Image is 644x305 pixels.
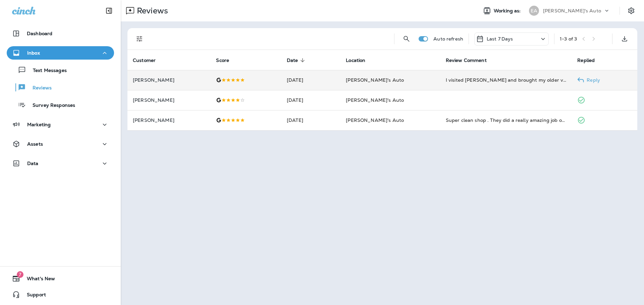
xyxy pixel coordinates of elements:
p: [PERSON_NAME] [133,77,205,83]
p: Last 7 Days [487,36,513,42]
button: Search Reviews [400,32,413,46]
span: Score [216,58,229,63]
button: 7What's New [7,272,114,285]
div: EA [529,6,539,16]
span: 7 [17,271,23,278]
p: Reply [584,77,600,83]
button: Data [7,157,114,170]
span: [PERSON_NAME]'s Auto [346,117,404,123]
span: Customer [133,58,156,63]
span: Working as: [494,8,522,14]
p: Text Messages [26,68,67,74]
p: Assets [27,141,43,147]
button: Assets [7,137,114,151]
span: [PERSON_NAME]'s Auto [346,77,404,83]
span: Customer [133,57,164,63]
p: [PERSON_NAME] [133,118,205,123]
p: [PERSON_NAME]'s Auto [543,8,601,13]
button: Settings [625,5,637,17]
div: I visited Evans and brought my older very complex Mercedes Benz. Most repair shops don't even wan... [446,77,567,83]
button: Dashboard [7,27,114,40]
span: Date [287,58,298,63]
span: Review Comment [446,57,495,63]
td: [DATE] [281,110,340,130]
span: Review Comment [446,58,487,63]
p: Survey Responses [26,102,75,109]
span: Date [287,57,307,63]
p: Reviews [26,85,52,91]
button: Reviews [7,80,114,94]
td: [DATE] [281,90,340,110]
button: Inbox [7,46,114,60]
p: [PERSON_NAME] [133,97,205,103]
button: Support [7,288,114,301]
p: Marketing [27,122,51,127]
p: Dashboard [27,31,52,36]
td: [DATE] [281,70,340,90]
button: Filters [133,32,146,46]
div: Super clean shop . They did a really amazing job on my car. Went out of their way to find and ins... [446,117,567,124]
div: 1 - 3 of 3 [560,36,577,42]
span: What's New [20,276,55,284]
button: Collapse Sidebar [100,4,118,17]
span: Replied [577,58,595,63]
span: [PERSON_NAME]'s Auto [346,97,404,103]
span: Location [346,57,374,63]
p: Data [27,161,39,166]
p: Auto refresh [433,36,463,42]
span: Support [20,292,46,300]
span: Location [346,58,365,63]
p: Inbox [27,50,40,56]
button: Marketing [7,118,114,131]
span: Replied [577,57,603,63]
button: Export as CSV [618,32,631,46]
span: Score [216,57,238,63]
p: Reviews [134,6,168,16]
button: Survey Responses [7,98,114,112]
button: Text Messages [7,63,114,77]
